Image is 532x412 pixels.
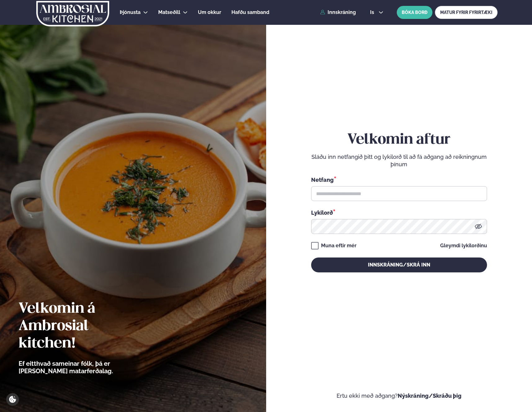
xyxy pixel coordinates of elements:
[6,393,19,406] a: Cookie settings
[198,9,221,16] a: Um okkur
[311,176,487,184] div: Netfang
[398,392,462,399] a: Nýskráning/Skráðu þig
[231,9,269,15] span: Hafðu samband
[158,9,180,16] a: Matseðill
[231,9,269,16] a: Hafðu samband
[19,360,147,375] p: Ef eitthvað sameinar fólk, þá er [PERSON_NAME] matarferðalag.
[311,131,487,149] h2: Velkomin aftur
[120,9,141,15] span: Þjónusta
[311,257,487,272] button: Innskráning/Skrá inn
[158,9,180,15] span: Matseðill
[435,6,498,19] a: MATUR FYRIR FYRIRTÆKI
[440,243,487,248] a: Gleymdi lykilorðinu
[19,300,147,352] h2: Velkomin á Ambrosial kitchen!
[311,153,487,168] p: Sláðu inn netfangið þitt og lykilorð til að fá aðgang að reikningnum þínum
[397,6,432,19] button: BÓKA BORÐ
[365,10,388,15] button: is
[198,9,221,15] span: Um okkur
[320,10,356,15] a: Innskráning
[36,1,110,26] img: logo
[120,9,141,16] a: Þjónusta
[311,208,487,217] div: Lykilorð
[285,392,514,400] p: Ertu ekki með aðgang?
[370,10,376,15] span: is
